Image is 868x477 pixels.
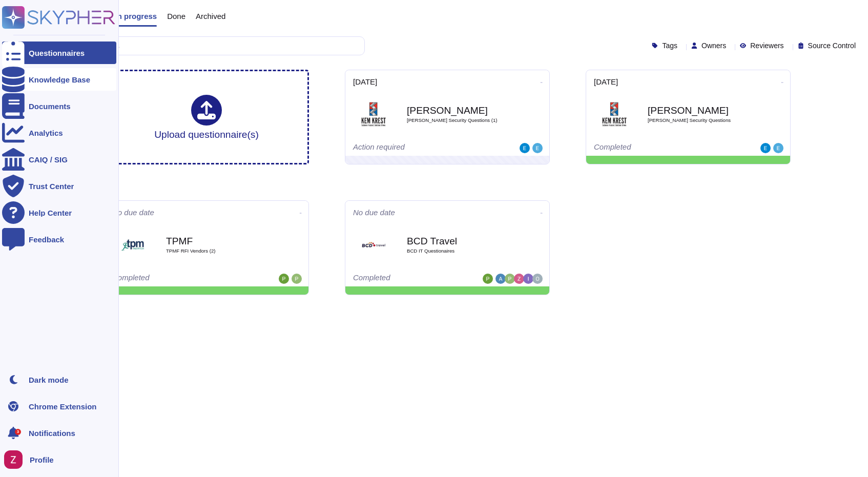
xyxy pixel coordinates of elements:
[2,228,116,251] a: Feedback
[120,232,146,258] img: Logo
[407,118,509,123] span: [PERSON_NAME] Security Questions (1)
[30,456,54,464] span: Profile
[2,42,116,64] a: Questionnaires
[29,129,63,137] div: Analytics
[279,274,289,284] img: user
[520,143,530,153] img: user
[523,274,533,284] img: user
[353,209,395,216] span: No due date
[808,42,856,49] span: Source Control
[532,274,543,284] img: user
[29,49,85,57] div: Questionnaires
[29,156,68,163] div: CAIQ / SIG
[29,403,97,410] div: Chrome Extension
[2,201,116,224] a: Help Center
[167,12,185,20] span: Done
[2,148,116,171] a: CAIQ / SIG
[407,236,509,246] b: BCD Travel
[2,395,116,418] a: Chrome Extension
[361,232,386,258] img: Logo
[2,448,30,471] button: user
[353,143,479,153] div: Action required
[154,95,259,139] div: Upload questionnaire(s)
[292,274,302,284] img: user
[15,429,21,435] div: 3
[532,143,543,153] img: user
[40,37,364,55] input: Search by keywords
[648,106,750,115] b: [PERSON_NAME]
[483,274,493,284] img: user
[115,12,157,20] span: In progress
[29,236,64,243] div: Feedback
[29,209,72,217] div: Help Center
[361,101,386,127] img: Logo
[2,175,116,197] a: Trust Center
[701,42,726,49] span: Owners
[4,450,23,469] img: user
[2,68,116,91] a: Knowledge Base
[196,12,225,20] span: Archived
[760,143,771,153] img: user
[112,274,238,284] div: Completed
[594,78,618,86] span: [DATE]
[29,182,74,190] div: Trust Center
[2,121,116,144] a: Analytics
[750,42,783,49] span: Reviewers
[29,76,90,84] div: Knowledge Base
[353,274,479,284] div: Completed
[407,106,509,115] b: [PERSON_NAME]
[29,429,75,437] span: Notifications
[505,274,515,284] img: user
[112,209,154,216] span: No due date
[166,236,268,246] b: TPMF
[648,118,750,123] span: [PERSON_NAME] Security Questions
[495,274,506,284] img: user
[514,274,524,284] img: user
[602,101,627,127] img: Logo
[2,95,116,117] a: Documents
[662,42,677,49] span: Tags
[407,248,509,254] span: BCD IT Questionaires
[773,143,783,153] img: user
[353,78,377,86] span: [DATE]
[166,248,268,254] span: TPMF RFI Vendors (2)
[29,376,69,384] div: Dark mode
[594,143,719,153] div: Completed
[29,102,71,110] div: Documents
